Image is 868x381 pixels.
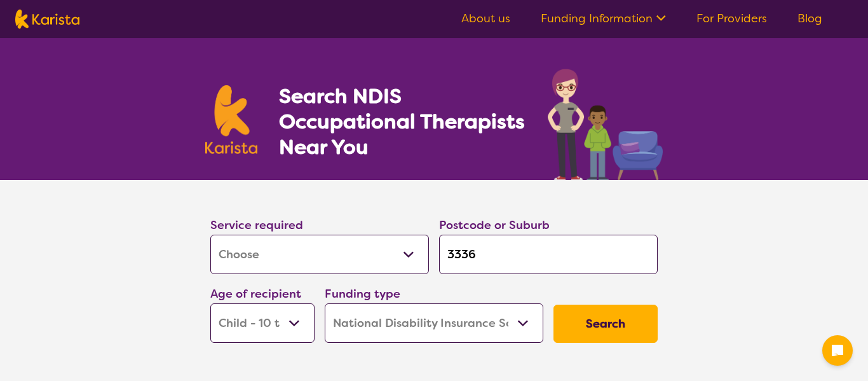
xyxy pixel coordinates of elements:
input: Type [439,235,658,274]
a: Blog [797,11,822,26]
img: Karista logo [15,10,79,29]
img: occupational-therapy [548,69,663,180]
label: Service required [210,218,303,233]
h1: Search NDIS Occupational Therapists Near You [279,83,526,160]
img: Karista logo [205,85,257,154]
label: Funding type [325,286,400,301]
button: Search [553,305,658,343]
a: About us [461,11,510,26]
label: Age of recipient [210,286,301,301]
a: Funding Information [541,11,666,26]
a: For Providers [696,11,767,26]
label: Postcode or Suburb [439,218,550,233]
